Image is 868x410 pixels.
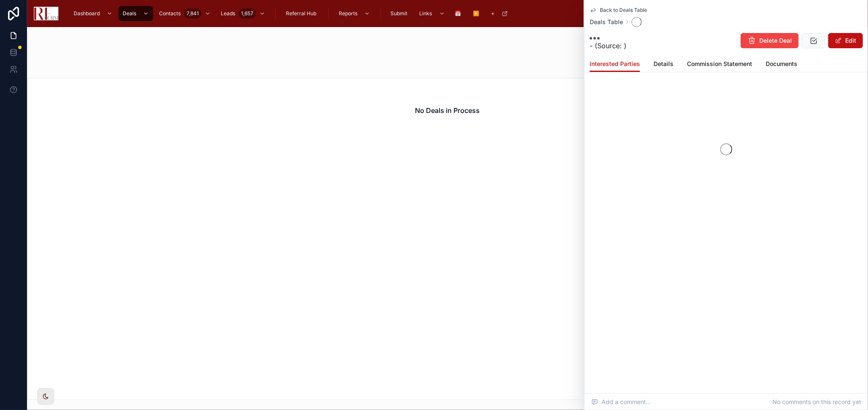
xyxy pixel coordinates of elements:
[590,60,640,68] span: Interested Parties
[420,10,432,17] span: Links
[339,10,357,17] span: Reports
[759,36,792,45] span: Delete Deal
[451,6,467,21] a: 📅
[239,8,256,19] div: 1,657
[600,7,647,14] span: Back to Deals Table
[415,105,480,116] h2: No Deals in Process
[473,10,480,17] span: ▶️
[184,8,201,19] div: 7,841
[766,56,797,73] a: Documents
[74,10,100,17] span: Dashboard
[159,10,181,17] span: Contacts
[221,10,235,17] span: Leads
[687,60,752,68] span: Commission Statement
[217,6,269,21] a: Leads1,657
[123,10,136,17] span: Deals
[487,6,512,21] a: +
[654,60,673,68] span: Details
[155,6,215,21] a: Contacts7,841
[65,4,834,23] div: scrollable content
[118,6,153,21] a: Deals
[590,41,626,51] span: - (Source: )
[455,10,461,17] span: 📅
[469,6,486,21] a: ▶️
[741,33,799,48] button: Delete Deal
[286,10,316,17] span: Referral Hub
[772,398,861,406] span: No comments on this record yet
[654,56,673,73] a: Details
[828,33,863,48] button: Edit
[590,56,640,72] a: Interested Parties
[282,6,322,21] a: Referral Hub
[591,398,651,406] span: Add a comment...
[335,6,374,21] a: Reports
[590,7,647,14] a: Back to Deals Table
[687,56,752,73] a: Commission Statement
[34,7,58,20] img: App logo
[391,10,408,17] span: Submit
[492,10,495,17] span: +
[415,6,449,21] a: Links
[69,6,117,21] a: Dashboard
[766,60,797,68] span: Documents
[590,18,623,26] a: Deals Table
[387,6,414,21] a: Submit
